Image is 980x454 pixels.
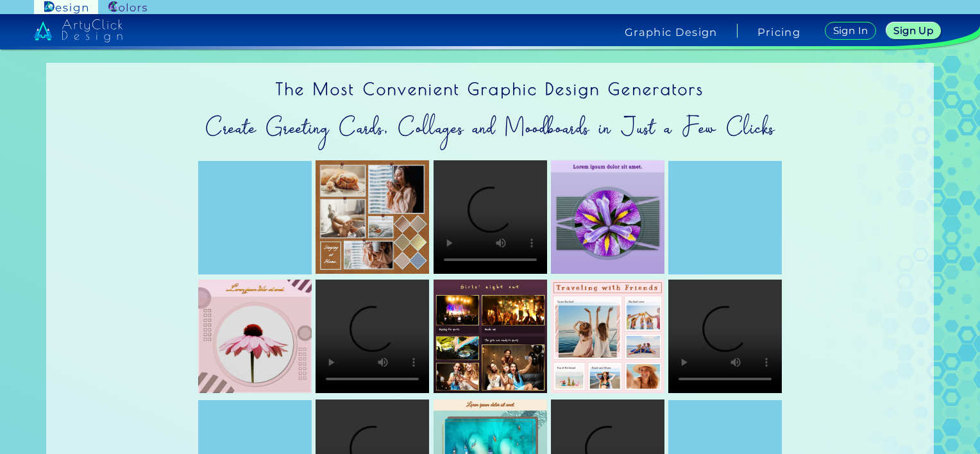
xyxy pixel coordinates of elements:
a: Sign Up [889,23,938,38]
h4: Graphic Design [625,27,717,37]
h2: Create Greeting Cards, Collages and Moodboards in Just a Few Clicks [46,107,934,148]
h5: Sign In [834,26,866,35]
a: Pricing [757,27,800,37]
h1: The Most Convenient Graphic Design Generators [46,63,934,107]
img: artyclick_design_logo_white_combined_path.svg [34,19,122,42]
a: Sign In [827,22,874,39]
img: ArtyClick Colors logo [108,1,147,13]
h5: Sign Up [895,26,931,35]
